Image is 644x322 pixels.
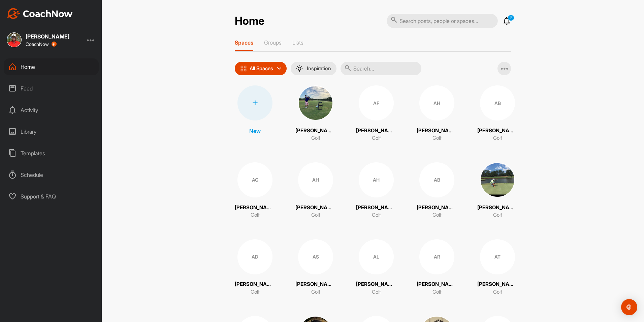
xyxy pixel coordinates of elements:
[432,211,442,219] p: Golf
[4,80,99,97] div: Feed
[356,85,396,142] a: AF[PERSON_NAME]Golf
[432,134,442,142] p: Golf
[419,239,454,274] div: AR
[419,162,454,197] div: AB
[417,280,457,288] p: [PERSON_NAME]
[372,288,381,296] p: Golf
[296,65,303,72] img: menuIcon
[480,239,515,274] div: AT
[235,39,253,46] p: Spaces
[417,162,457,219] a: AB[PERSON_NAME]Golf
[295,204,336,212] p: [PERSON_NAME]
[493,288,502,296] p: Golf
[341,62,421,75] input: Search...
[4,188,99,205] div: Support & FAQ
[295,239,336,296] a: AS[PERSON_NAME]Golf
[26,34,69,39] div: [PERSON_NAME]
[237,239,272,274] div: AD
[4,102,99,118] div: Activity
[7,32,22,47] img: square_9011ed703bdf34dddc69f87129ca1fc2.jpg
[307,66,331,71] p: Inspiration
[7,8,73,19] img: CoachNow
[311,288,320,296] p: Golf
[432,288,442,296] p: Golf
[359,162,394,197] div: AH
[477,127,518,135] p: [PERSON_NAME]
[264,39,282,46] p: Groups
[295,162,336,219] a: AH[PERSON_NAME]Golf
[477,85,518,142] a: AB[PERSON_NAME]Golf
[417,239,457,296] a: AR[PERSON_NAME]Golf
[240,65,247,72] img: icon
[356,127,396,135] p: [PERSON_NAME]
[493,134,502,142] p: Golf
[237,162,272,197] div: AG
[477,280,518,288] p: [PERSON_NAME]
[356,280,396,288] p: [PERSON_NAME]
[249,127,261,135] p: New
[235,280,275,288] p: [PERSON_NAME]
[480,162,515,197] img: square_937d7000b8709369284fc8976758372e.jpg
[4,145,99,162] div: Templates
[235,204,275,212] p: [PERSON_NAME]
[311,211,320,219] p: Golf
[419,85,454,120] div: AH
[480,85,515,120] div: AB
[298,239,333,274] div: AS
[621,299,637,315] div: Open Intercom Messenger
[251,288,260,296] p: Golf
[235,239,275,296] a: AD[PERSON_NAME]Golf
[295,127,336,135] p: [PERSON_NAME]
[356,162,396,219] a: AH[PERSON_NAME]Golf
[4,58,99,75] div: Home
[477,204,518,212] p: [PERSON_NAME]
[292,39,303,46] p: Lists
[417,204,457,212] p: [PERSON_NAME]
[372,211,381,219] p: Golf
[295,85,336,142] a: [PERSON_NAME]Golf
[359,85,394,120] div: AF
[417,85,457,142] a: AH[PERSON_NAME]Golf
[4,123,99,140] div: Library
[235,162,275,219] a: AG[PERSON_NAME]Golf
[26,42,57,47] div: CoachNow
[372,134,381,142] p: Golf
[356,239,396,296] a: AL[PERSON_NAME]Golf
[235,15,264,28] h2: Home
[298,85,333,120] img: square_6a2c5f456f64983ec7194669b877a3cb.jpg
[387,14,498,28] input: Search posts, people or spaces...
[251,211,260,219] p: Golf
[4,166,99,183] div: Schedule
[356,204,396,212] p: [PERSON_NAME]
[508,15,514,21] p: 2
[298,162,333,197] div: AH
[295,280,336,288] p: [PERSON_NAME]
[477,162,518,219] a: [PERSON_NAME]Golf
[359,239,394,274] div: AL
[311,134,320,142] p: Golf
[250,66,273,71] p: All Spaces
[493,211,502,219] p: Golf
[417,127,457,135] p: [PERSON_NAME]
[477,239,518,296] a: AT[PERSON_NAME]Golf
